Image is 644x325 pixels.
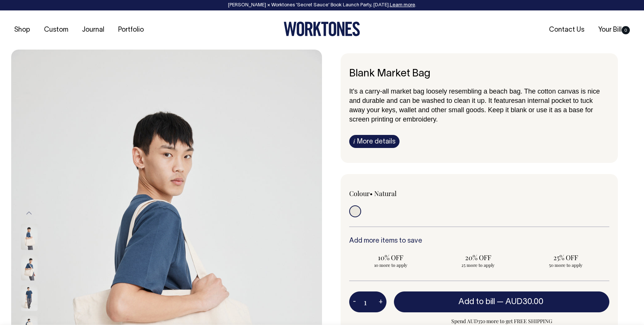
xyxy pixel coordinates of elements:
h6: Blank Market Bag [349,68,609,80]
span: — [497,298,545,306]
a: Journal [79,24,107,36]
button: - [349,294,360,309]
a: Contact Us [546,24,587,36]
input: 10% OFF 10 more to apply [349,251,432,270]
a: iMore details [349,135,400,148]
span: • [370,189,373,198]
a: Your Bill0 [595,24,633,36]
span: an internal pocket to tuck away your keys, wallet and other small goods. Keep it blank or use it ... [349,97,593,123]
span: 25 more to apply [441,262,516,268]
span: i [353,137,355,145]
img: natural [21,224,38,250]
input: 25% OFF 50 more to apply [524,251,607,270]
div: [PERSON_NAME] × Worktones ‘Secret Sauce’ Book Launch Party, [DATE]. . [7,3,637,8]
span: 0 [622,26,630,34]
img: natural [21,285,38,311]
button: + [375,294,386,309]
span: Add to bill [458,298,495,306]
a: Learn more [390,3,415,7]
button: Previous [23,205,35,222]
input: 20% OFF 25 more to apply [437,251,520,270]
a: Portfolio [115,24,147,36]
span: It's a carry-all market bag loosely resembling a beach bag. The cotton canvas is nice and durable... [349,88,600,104]
button: Add to bill —AUD30.00 [394,291,609,312]
label: Natural [374,189,397,198]
img: natural [21,255,38,281]
span: 10 more to apply [353,262,429,268]
div: Colour [349,189,453,198]
a: Shop [11,24,33,36]
span: 25% OFF [528,253,603,262]
a: Custom [41,24,71,36]
span: 20% OFF [441,253,516,262]
span: 50 more to apply [528,262,603,268]
h6: Add more items to save [349,237,609,245]
span: 10% OFF [353,253,429,262]
span: AUD30.00 [505,298,543,306]
span: t features [490,97,518,104]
